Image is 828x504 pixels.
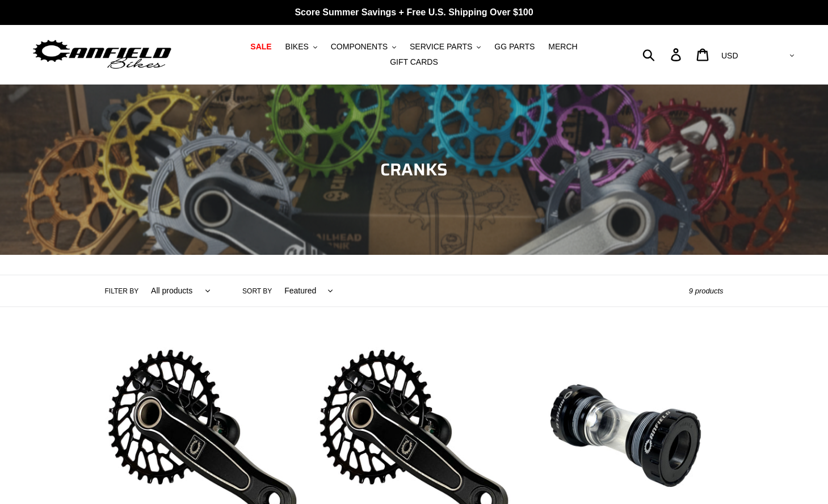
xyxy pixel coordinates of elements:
[325,39,402,54] button: COMPONENTS
[380,156,448,183] span: CRANKS
[404,39,486,54] button: SERVICE PARTS
[242,286,272,296] label: Sort by
[384,54,444,70] a: GIFT CARDS
[250,42,271,52] span: SALE
[31,37,173,73] img: Canfield Bikes
[331,42,388,52] span: COMPONENTS
[543,39,583,54] a: MERCH
[548,42,577,52] span: MERCH
[494,42,535,52] span: GG PARTS
[410,42,472,52] span: SERVICE PARTS
[390,57,438,67] span: GIFT CARDS
[649,42,678,67] input: Search
[280,39,323,54] button: BIKES
[489,39,540,54] a: GG PARTS
[285,42,309,52] span: BIKES
[245,39,277,54] a: SALE
[105,286,139,296] label: Filter by
[689,287,724,295] span: 9 products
